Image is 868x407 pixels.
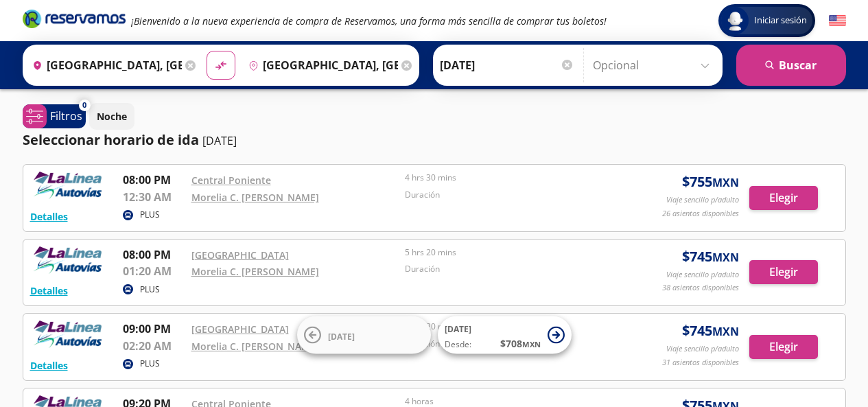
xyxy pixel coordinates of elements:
button: Detalles [30,358,68,373]
a: [GEOGRAPHIC_DATA] [191,323,289,336]
p: 01:20 AM [123,263,185,279]
a: Morelia C. [PERSON_NAME] [191,191,319,204]
span: Desde: [445,338,471,351]
button: 0Filtros [23,104,86,128]
p: [DATE] [202,132,237,149]
p: Duración [405,189,612,201]
span: 0 [82,100,86,111]
button: Noche [89,103,134,130]
button: Elegir [749,335,818,359]
button: Detalles [30,209,68,224]
a: Brand Logo [23,8,126,33]
img: RESERVAMOS [30,172,106,199]
p: Viaje sencillo p/adulto [666,269,739,281]
span: [DATE] [445,323,471,335]
p: 5 hrs 20 mins [405,246,612,259]
small: MXN [712,250,739,265]
a: Morelia C. [PERSON_NAME] [191,340,319,353]
p: 26 asientos disponibles [662,208,739,220]
p: 4 hrs 30 mins [405,172,612,184]
span: $ 708 [500,336,541,351]
p: 12:30 AM [123,189,185,205]
span: [DATE] [328,330,355,342]
p: 08:00 PM [123,246,185,263]
p: Noche [97,109,127,124]
a: [GEOGRAPHIC_DATA] [191,248,289,261]
span: Iniciar sesión [749,14,812,27]
p: 31 asientos disponibles [662,357,739,369]
img: RESERVAMOS [30,246,106,274]
button: [DATE] [297,316,431,354]
button: Buscar [736,45,846,86]
p: 38 asientos disponibles [662,282,739,294]
p: Duración [405,263,612,275]
p: Seleccionar horario de ida [23,130,199,150]
button: Elegir [749,186,818,210]
i: Brand Logo [23,8,126,29]
small: MXN [712,324,739,339]
p: Viaje sencillo p/adulto [666,194,739,206]
input: Buscar Origen [27,48,182,82]
button: Detalles [30,283,68,298]
button: [DATE]Desde:$708MXN [438,316,572,354]
p: PLUS [140,283,160,296]
span: $ 745 [682,321,739,341]
p: 09:00 PM [123,321,185,337]
p: 08:00 PM [123,172,185,188]
a: Central Poniente [191,174,271,187]
input: Elegir Fecha [440,48,574,82]
input: Opcional [593,48,716,82]
img: RESERVAMOS [30,321,106,348]
span: $ 745 [682,246,739,267]
small: MXN [522,339,541,349]
p: PLUS [140,358,160,370]
small: MXN [712,175,739,190]
span: $ 755 [682,172,739,192]
a: Morelia C. [PERSON_NAME] [191,265,319,278]
p: Filtros [50,108,82,124]
button: English [829,12,846,30]
input: Buscar Destino [243,48,398,82]
p: 02:20 AM [123,338,185,354]
button: Elegir [749,260,818,284]
p: PLUS [140,209,160,221]
em: ¡Bienvenido a la nueva experiencia de compra de Reservamos, una forma más sencilla de comprar tus... [131,14,607,27]
p: Viaje sencillo p/adulto [666,343,739,355]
